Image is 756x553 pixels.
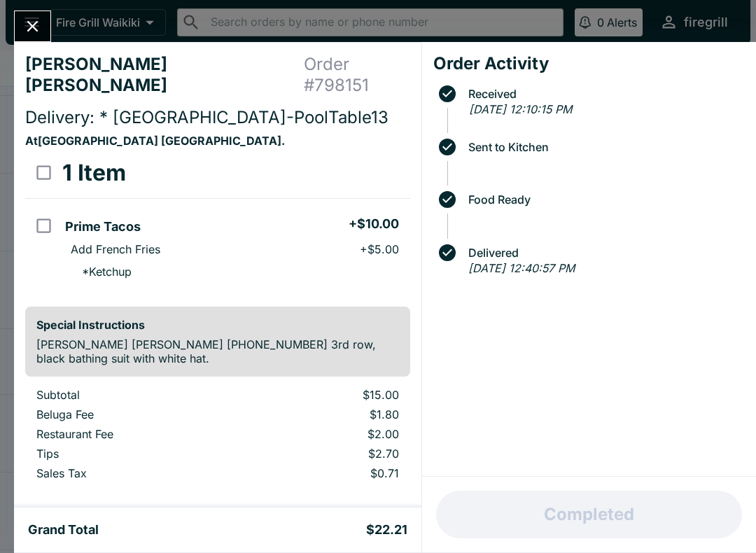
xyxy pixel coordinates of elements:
[349,216,399,232] h5: + $10.00
[36,407,233,421] p: Beluga Fee
[62,159,126,187] h3: 1 Item
[36,427,233,441] p: Restaurant Fee
[461,141,745,153] span: Sent to Kitchen
[469,102,572,116] em: [DATE] 12:10:15 PM
[255,427,399,441] p: $2.00
[36,388,233,402] p: Subtotal
[433,53,745,74] h4: Order Activity
[461,193,745,206] span: Food Ready
[36,447,233,461] p: Tips
[468,261,575,275] em: [DATE] 12:40:57 PM
[25,148,410,295] table: orders table
[71,265,132,279] p: * Ketchup
[304,54,411,96] h4: Order # 798151
[28,521,99,538] h5: Grand Total
[366,521,407,538] h5: $22.21
[25,388,410,486] table: orders table
[36,318,399,332] h6: Special Instructions
[15,11,50,41] button: Close
[255,388,399,402] p: $15.00
[36,466,233,480] p: Sales Tax
[65,218,141,235] h5: Prime Tacos
[255,407,399,421] p: $1.80
[25,134,285,148] strong: At [GEOGRAPHIC_DATA] [GEOGRAPHIC_DATA] .
[360,242,399,256] p: + $5.00
[25,107,388,127] span: Delivery: * [GEOGRAPHIC_DATA]-PoolTable13
[25,54,304,96] h4: [PERSON_NAME] [PERSON_NAME]
[461,87,745,100] span: Received
[461,246,745,259] span: Delivered
[255,466,399,480] p: $0.71
[36,337,399,365] p: [PERSON_NAME] [PERSON_NAME] [PHONE_NUMBER] 3rd row, black bathing suit with white hat.
[71,242,160,256] p: Add French Fries
[255,447,399,461] p: $2.70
